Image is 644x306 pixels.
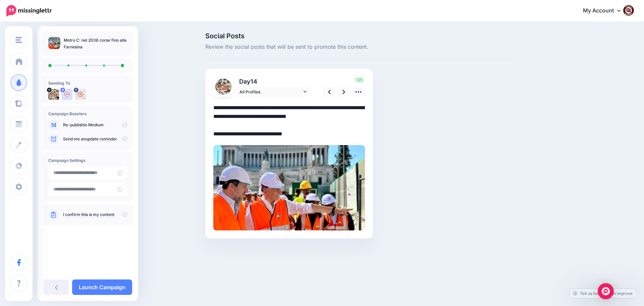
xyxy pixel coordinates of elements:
img: 463453305_2684324355074873_6393692129472495966_n-bsa154739.jpg [75,89,86,100]
p: Day [236,77,311,86]
span: 14 [251,78,257,85]
img: 85d7c995b72fc2867b2461e5cd159805_thumb.jpg [48,37,60,49]
img: uTTNWBrh-84924.jpeg [215,79,231,95]
p: Send me an [63,136,127,142]
span: Review the social posts that will be sent to promote this content. [205,43,517,51]
img: fcdde2f7053de2795f5fd01c74683ec5.jpg [213,145,365,230]
a: I confirm this is my content [63,212,114,217]
span: Social Posts [205,33,517,39]
span: All Profiles [239,88,302,95]
div: Open Intercom Messenger [598,283,614,299]
p: Metro C: nel 2036 corse fino alla Farnesina [64,37,127,50]
img: Missinglettr [6,5,52,16]
p: to Medium [63,122,127,128]
img: menu.png [15,37,22,43]
a: update reminder [86,136,117,142]
a: All Profiles [236,87,310,97]
a: Tell us how we can improve [570,289,636,298]
img: user_default_image.png [62,89,72,100]
a: Re-publish [63,122,84,128]
a: My Account [576,3,634,19]
h4: Sending To [48,81,127,86]
h4: Campaign Settings [48,158,127,163]
img: uTTNWBrh-84924.jpeg [48,89,59,100]
h4: Campaign Boosters [48,111,127,116]
span: 125 [354,77,365,83]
